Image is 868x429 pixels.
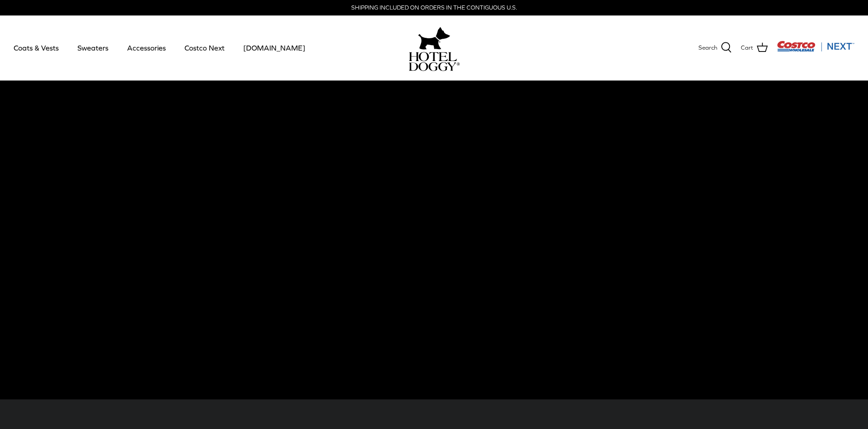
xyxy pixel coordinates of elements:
a: Visit Costco Next [777,46,854,53]
a: Accessories [119,32,174,63]
img: Costco Next [777,41,854,52]
a: Search [699,42,732,54]
span: Cart [741,43,753,53]
a: Sweaters [69,32,117,63]
a: [DOMAIN_NAME] [235,32,313,63]
a: hoteldoggy.com hoteldoggycom [409,25,460,71]
a: Costco Next [176,32,233,63]
a: Coats & Vests [5,32,67,63]
a: Cart [741,42,768,54]
img: hoteldoggycom [409,52,460,71]
img: hoteldoggy.com [418,25,450,52]
span: Search [699,43,717,53]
